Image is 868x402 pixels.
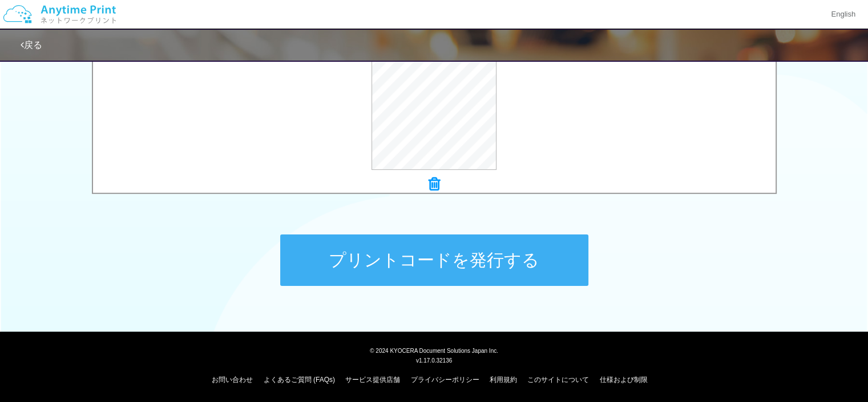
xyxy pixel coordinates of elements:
[600,376,648,384] a: 仕様および制限
[411,376,479,384] a: プライバシーポリシー
[345,376,400,384] a: サービス提供店舗
[370,347,498,354] span: © 2024 KYOCERA Document Solutions Japan Inc.
[416,357,452,364] span: v1.17.0.32136
[264,376,335,384] a: よくあるご質問 (FAQs)
[490,376,517,384] a: 利用規約
[21,40,42,50] a: 戻る
[280,234,588,286] button: プリントコードを発行する
[527,376,589,384] a: このサイトについて
[212,376,253,384] a: お問い合わせ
